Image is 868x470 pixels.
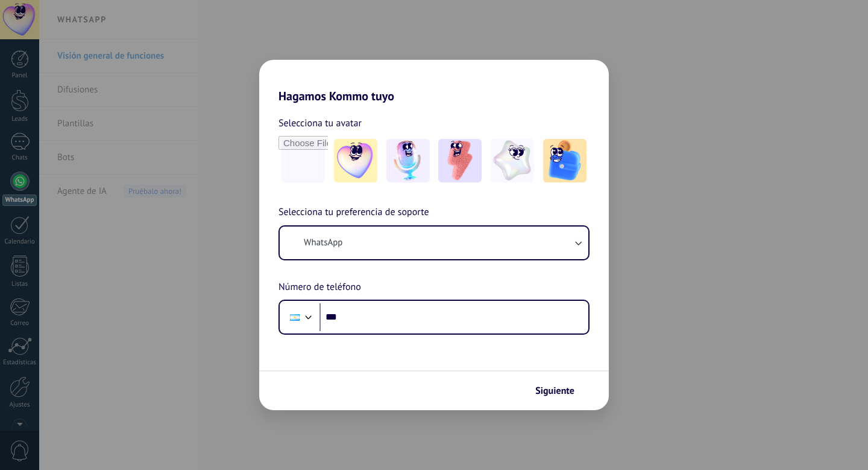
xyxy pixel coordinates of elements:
img: -3.jpeg [438,139,482,182]
span: Número de teléfono [278,280,361,295]
span: Selecciona tu avatar [278,115,362,131]
h2: Hagamos Kommo tuyo [259,60,609,103]
div: Argentina: + 54 [283,304,306,330]
span: WhatsApp [304,237,342,249]
img: -1.jpeg [334,139,377,182]
button: Siguiente [530,381,591,401]
img: -2.jpeg [386,139,430,182]
span: Selecciona tu preferencia de soporte [278,205,429,221]
span: Siguiente [535,387,574,395]
button: WhatsApp [280,227,588,259]
img: -5.jpeg [543,139,587,182]
img: -4.jpeg [491,139,534,182]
